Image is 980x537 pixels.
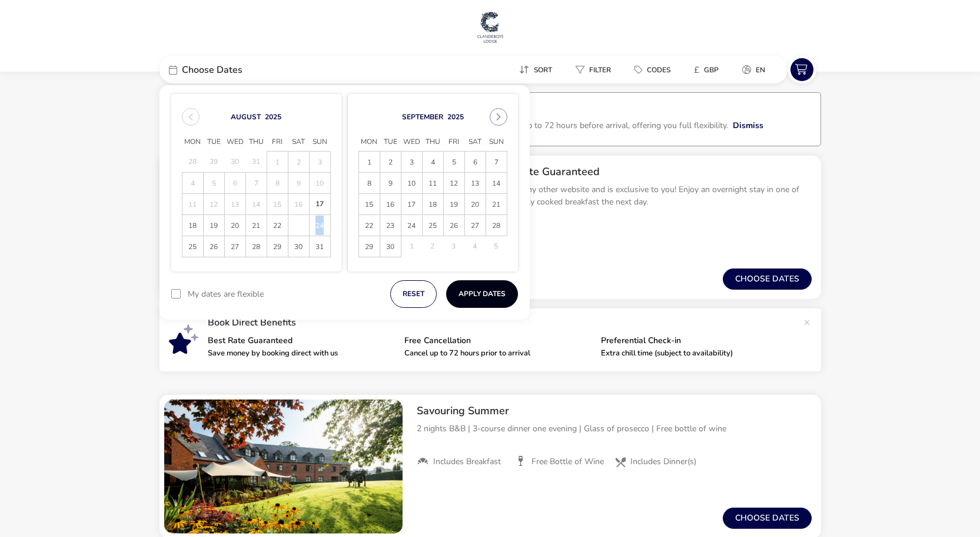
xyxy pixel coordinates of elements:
[188,290,264,298] label: My dates are flexible
[204,216,224,236] span: 19
[381,216,400,236] span: 23
[694,64,699,76] i: £
[733,119,763,132] button: Dismiss
[267,236,288,257] td: 29
[380,133,401,151] span: Tue
[203,133,224,151] span: Tue
[422,215,443,236] td: 25
[288,133,309,151] span: Sat
[723,268,812,290] button: Choose dates
[309,133,330,151] span: Sun
[224,152,245,173] td: 30
[401,152,422,173] td: 3
[267,133,288,151] span: Fri
[310,216,330,236] span: 24
[182,65,242,75] span: Choose Dates
[358,236,380,257] td: 29
[487,173,506,194] span: 14
[402,173,421,194] span: 10
[203,194,224,215] td: 12
[510,61,562,78] button: Sort
[601,350,788,357] p: Extra chill time (subject to availability)
[589,65,611,75] span: Filter
[443,173,464,194] td: 12
[309,215,330,236] td: 24
[464,236,486,257] td: 4
[208,337,395,345] p: Best Rate Guaranteed
[566,61,620,78] button: Filter
[444,194,464,215] span: 19
[402,216,421,236] span: 24
[417,404,812,418] h2: Savouring Summer
[446,280,518,308] button: Apply Dates
[447,112,464,122] button: Choose Year
[164,400,403,533] div: 1 / 1
[723,508,812,529] button: Choose dates
[407,395,821,477] div: Savouring Summer2 nights B&B | 3-course dinner one evening | Glass of prosecco | Free bottle of w...
[422,194,443,215] td: 18
[422,236,443,257] td: 2
[174,120,728,131] p: When you book direct with Clandeboye Lodge, you can cancel or change your booking for free up to ...
[380,194,401,215] td: 16
[203,236,224,257] td: 26
[380,215,401,236] td: 23
[182,215,203,236] td: 18
[490,108,507,126] button: Next Month
[625,61,680,78] button: Codes
[401,215,422,236] td: 24
[182,236,203,257] td: 25
[225,237,245,257] span: 27
[309,152,330,173] td: 3
[360,216,379,236] span: 22
[417,165,812,179] h2: Best Available B&B Rate Guaranteed
[486,133,507,151] span: Sun
[208,318,798,327] p: Book Direct Benefits
[381,237,400,257] span: 30
[268,237,287,257] span: 29
[360,173,379,194] span: 8
[417,422,812,435] p: 2 nights B&B | 3-course dinner one evening | Glass of prosecco | Free bottle of wine
[224,236,245,257] td: 27
[402,112,443,122] button: Choose Month
[288,215,309,236] td: 23
[685,61,733,78] naf-pibe-menu-bar-item: £GBP
[309,236,330,257] td: 31
[444,173,464,194] span: 12
[486,194,507,215] td: 21
[510,61,566,78] naf-pibe-menu-bar-item: Sort
[685,61,728,78] button: £GBP
[183,237,202,257] span: 25
[466,194,485,215] span: 20
[245,215,267,236] td: 21
[404,337,592,345] p: Free Cancellation
[360,194,379,215] span: 15
[203,173,224,194] td: 5
[487,194,506,215] span: 21
[464,173,486,194] td: 13
[566,61,625,78] naf-pibe-menu-bar-item: Filter
[733,61,779,78] naf-pibe-menu-bar-item: en
[647,65,670,75] span: Codes
[182,152,203,173] td: 28
[358,133,380,151] span: Mon
[203,152,224,173] td: 29
[381,194,400,215] span: 16
[380,236,401,257] td: 30
[204,237,224,257] span: 26
[464,194,486,215] td: 20
[486,236,507,257] td: 5
[203,215,224,236] td: 19
[422,152,443,173] td: 4
[476,9,505,45] img: Main Website
[225,216,245,236] span: 20
[534,65,552,75] span: Sort
[390,280,437,308] button: reset
[464,215,486,236] td: 27
[265,112,281,122] button: Choose Year
[247,216,266,236] span: 21
[466,152,485,173] span: 6
[182,133,203,151] span: Mon
[486,215,507,236] td: 28
[245,133,267,151] span: Thu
